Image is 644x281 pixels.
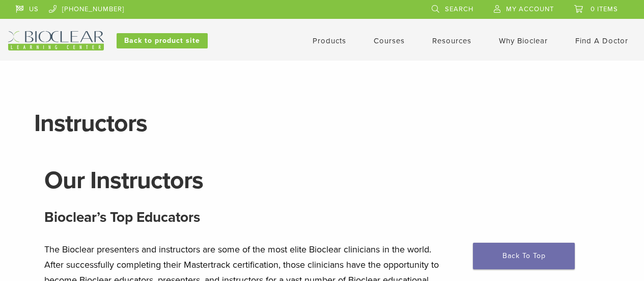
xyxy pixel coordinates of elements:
h3: Bioclear’s Top Educators [44,205,600,229]
a: Back To Top [473,243,575,269]
span: 0 items [591,5,618,13]
a: Products [313,36,346,45]
h1: Instructors [34,111,610,136]
a: Courses [374,36,405,45]
a: Resources [432,36,471,45]
h1: Our Instructors [44,168,600,193]
a: Find A Doctor [575,36,628,45]
img: Bioclear [8,31,104,50]
a: Back to product site [117,33,208,48]
span: My Account [506,5,554,13]
span: Search [445,5,473,13]
a: Why Bioclear [499,36,548,45]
